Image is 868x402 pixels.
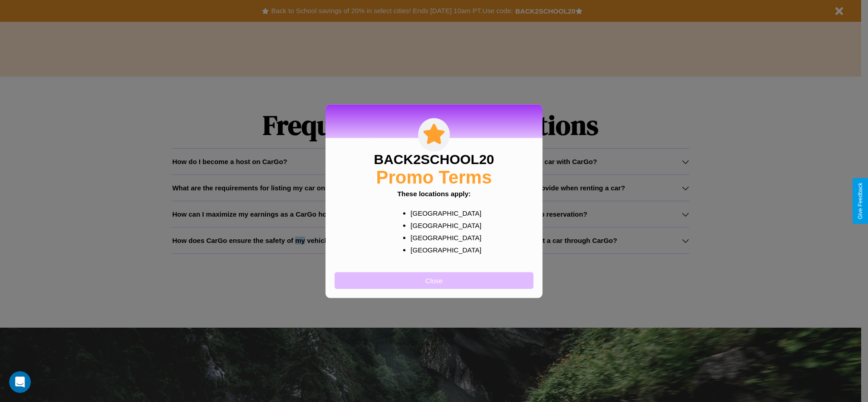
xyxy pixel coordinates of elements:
div: Give Feedback [857,183,863,219]
p: [GEOGRAPHIC_DATA] [410,231,475,243]
h2: Promo Terms [376,167,492,187]
iframe: Intercom live chat [9,371,31,393]
p: [GEOGRAPHIC_DATA] [410,219,475,231]
b: These locations apply: [397,189,471,197]
p: [GEOGRAPHIC_DATA] [410,243,475,256]
p: [GEOGRAPHIC_DATA] [410,207,475,219]
button: Close [335,272,533,289]
h3: BACK2SCHOOL20 [374,151,494,167]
